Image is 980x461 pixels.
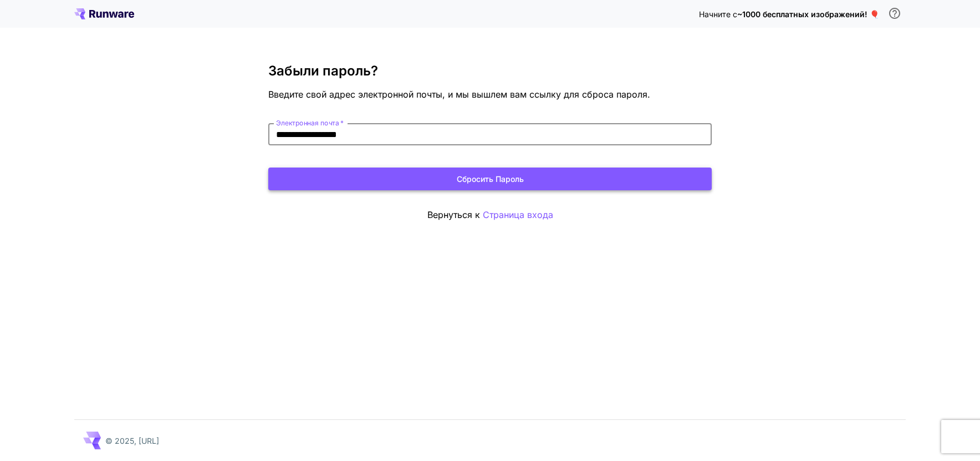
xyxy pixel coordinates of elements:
button: Чтобы получить бесплатный кредит, вам необходимо зарегистрироваться, указав рабочий адрес электро... [884,2,906,24]
button: Страница входа [483,208,553,222]
font: Вернуться к [427,209,480,220]
font: © 2025, [URL] [105,436,159,445]
font: Забыли пароль? [268,63,378,79]
font: Сбросить пароль [457,174,524,184]
font: Электронная почта [276,119,339,127]
font: Страница входа [483,209,553,220]
font: Введите свой адрес электронной почты, и мы вышлем вам ссылку для сброса пароля. [268,89,650,100]
font: ~1000 бесплатных изображений! 🎈 [737,9,879,19]
button: Сбросить пароль [268,168,712,190]
font: Начните с [699,9,737,19]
